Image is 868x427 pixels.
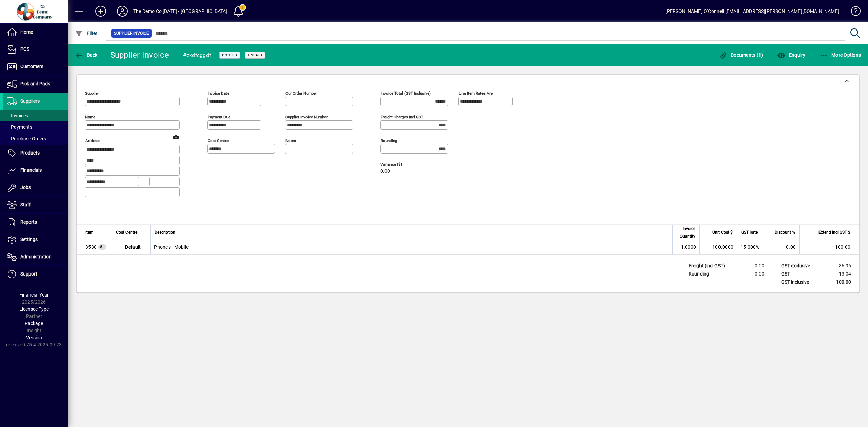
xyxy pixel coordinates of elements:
span: Suppliers [20,98,40,104]
span: Payments [7,124,32,130]
button: Enquiry [775,49,807,61]
td: Phones - Mobile [150,240,672,254]
a: Invoices [3,110,68,121]
button: Filter [73,27,99,39]
mat-label: Notes [285,138,296,143]
span: Support [20,271,37,277]
a: POS [3,41,68,58]
td: 0.00 [764,240,799,254]
mat-label: Name [85,115,95,119]
button: More Options [818,49,863,61]
span: Extend incl GST $ [818,229,850,236]
span: Variance ($) [380,162,421,167]
td: 1.0000 [672,240,699,254]
td: GST inclusive [778,278,818,286]
mat-label: Line item rates are [459,91,493,96]
a: Knowledge Base [846,1,860,23]
span: Pick and Pack [20,81,50,86]
td: 100.0000 [699,240,737,254]
span: Invoices [7,113,28,118]
span: Phones - Mobile [85,244,97,250]
span: Home [20,29,33,35]
span: Back [75,52,98,58]
a: Home [3,24,68,41]
mat-label: Payment due [208,115,230,119]
a: Customers [3,58,68,75]
span: Description [155,229,175,236]
span: 0.00 [380,169,390,174]
td: 0.00 [732,270,772,278]
span: Purchase Orders [7,136,46,141]
mat-label: Rounding [381,138,397,143]
a: Jobs [3,179,68,196]
span: Item [85,229,94,236]
span: Default [125,244,141,250]
a: Payments [3,121,68,133]
button: Add [90,5,112,17]
td: 86.96 [818,262,859,270]
button: Documents (1) [717,49,765,61]
a: Settings [3,231,68,248]
span: Package [25,321,43,326]
mat-label: Cost Centre [208,138,229,143]
span: Settings [20,237,38,242]
mat-label: Invoice date [208,91,229,96]
a: Support [3,266,68,283]
span: More Options [820,52,861,58]
td: 0.00 [732,262,772,270]
div: The Demo Co [DATE] - [GEOGRAPHIC_DATA] [133,6,228,17]
span: Version [26,335,42,340]
span: Enquiry [777,52,805,58]
span: Staff [20,202,31,207]
div: Supplier Invoice [110,49,169,60]
span: Products [20,150,40,156]
td: 15.000% [737,240,764,254]
a: Purchase Orders [3,133,68,144]
button: Back [73,49,99,61]
span: Discount % [775,229,795,236]
span: Posted [222,53,237,57]
span: Reports [20,219,37,225]
mat-label: Supplier [85,91,99,96]
a: Pick and Pack [3,76,68,93]
mat-label: Invoice Total (GST inclusive) [381,91,431,96]
span: Unit Cost $ [712,229,733,236]
td: GST exclusive [778,262,818,270]
span: Financial Year [19,292,49,298]
a: View on map [171,131,181,142]
a: Administration [3,248,68,265]
mat-label: Freight charges incl GST [381,115,423,119]
span: POS [20,46,29,52]
a: Products [3,145,68,162]
span: GST Rate [741,229,758,236]
span: Unpaid [248,53,262,57]
span: Financials [20,167,42,173]
button: Profile [112,5,133,17]
span: Cost Centre [116,229,137,236]
a: Financials [3,162,68,179]
div: [PERSON_NAME] O''Connell [EMAIL_ADDRESS][PERSON_NAME][DOMAIN_NAME] [665,6,839,17]
div: #zxdfcggdf [183,50,211,61]
td: 13.04 [818,270,859,278]
a: Reports [3,214,68,231]
mat-label: Our order number [285,91,317,96]
td: 100.00 [799,240,859,254]
mat-label: Supplier invoice number [285,115,328,119]
span: GL [100,245,105,249]
a: Staff [3,197,68,213]
td: GST [778,270,818,278]
td: 100.00 [818,278,859,286]
span: Jobs [20,185,31,190]
span: Filter [75,30,98,36]
span: Documents (1) [719,52,763,58]
span: Customers [20,64,43,69]
span: Licensee Type [19,306,49,312]
span: Administration [20,254,52,259]
app-page-header-button: Back [68,49,105,61]
span: Invoice Quantity [677,225,695,240]
span: Supplier Invoice [114,30,149,37]
td: Freight (incl GST) [685,262,732,270]
td: Rounding [685,270,732,278]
